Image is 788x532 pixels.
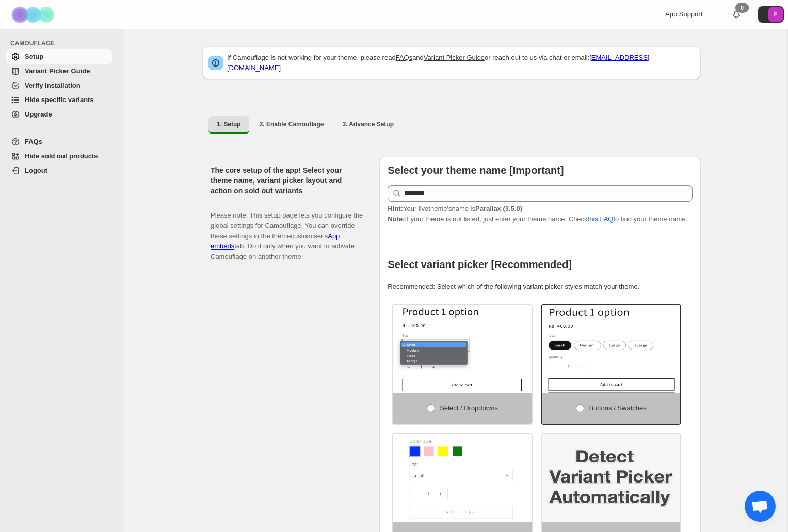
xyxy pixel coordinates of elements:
[211,165,363,196] h2: The core setup of the app! Select your theme name, variant picker layout and action on sold out v...
[6,163,112,178] a: Logout
[25,152,98,160] span: Hide sold out products
[393,305,532,393] img: Select / Dropdowns
[25,81,81,89] span: Verify Installation
[396,54,413,61] a: FAQs
[25,167,47,174] span: Logout
[589,404,646,412] span: Buttons / Swatches
[388,205,522,212] span: Your live theme's name is
[588,215,614,223] a: this FAQ
[388,215,405,223] strong: Note:
[6,64,112,78] a: Variant Picker Guide
[211,200,363,262] p: Please note: This setup page lets you configure the global settings for Camouflage. You can overr...
[8,1,60,29] img: Camouflage
[6,149,112,163] a: Hide sold out products
[6,107,112,122] a: Upgrade
[6,78,112,93] a: Verify Installation
[25,96,94,104] span: Hide specific variants
[393,434,532,522] img: Swatch and Dropdowns both
[6,93,112,107] a: Hide specific variants
[25,138,42,145] span: FAQs
[260,120,324,128] span: 2. Enable Camouflage
[342,120,394,128] span: 3. Advance Setup
[745,491,776,522] div: Open chat
[424,54,485,61] a: Variant Picker Guide
[475,205,522,212] strong: Parallax (3.5.0)
[6,135,112,149] a: FAQs
[542,434,681,522] img: Detect Automatically
[735,3,749,13] div: 0
[774,11,778,18] text: F
[25,53,43,60] span: Setup
[388,281,693,292] p: Recommended: Select which of the following variant picker styles match your theme.
[665,10,702,18] span: App Support
[227,53,695,73] p: If Camouflage is not working for your theme, please read and or reach out to us via chat or email:
[388,204,693,224] p: If your theme is not listed, just enter your theme name. Check to find your theme name.
[542,305,681,393] img: Buttons / Swatches
[217,120,241,128] span: 1. Setup
[440,404,498,412] span: Select / Dropdowns
[6,49,112,64] a: Setup
[25,67,90,75] span: Variant Picker Guide
[388,259,572,270] b: Select variant picker [Recommended]
[758,6,784,23] button: Avatar with initials F
[731,9,742,20] a: 0
[388,205,403,212] strong: Hint:
[10,39,117,47] span: CAMOUFLAGE
[768,7,783,22] span: Avatar with initials F
[25,110,52,118] span: Upgrade
[388,164,564,176] b: Select your theme name [Important]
